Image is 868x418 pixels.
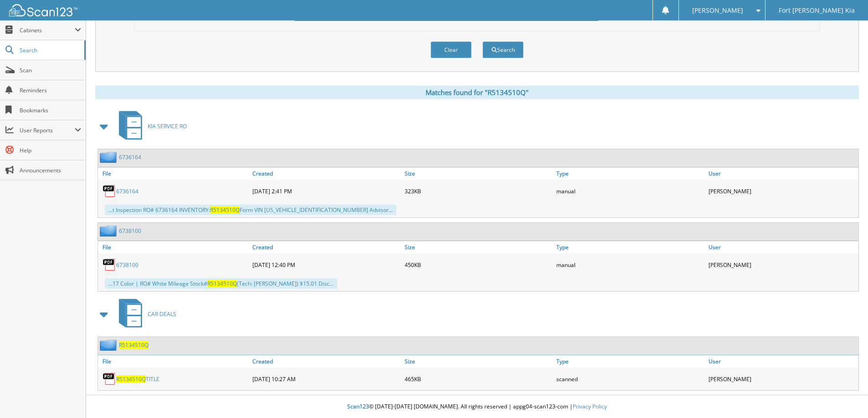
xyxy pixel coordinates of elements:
img: folder2.png [100,339,119,351]
span: Help [20,146,81,154]
a: File [98,355,250,368]
span: Bookmarks [20,106,81,114]
span: Cabinets [20,26,75,34]
span: Fort [PERSON_NAME] Kia [779,8,855,13]
span: Scan [20,66,81,74]
div: [PERSON_NAME] [706,256,858,274]
a: User [706,167,858,180]
div: manual [554,256,706,274]
span: Reminders [20,86,81,94]
a: R5134510QTITLE [116,375,159,383]
a: User [706,241,858,253]
div: ...17 Color | RO# White Mileage Stock# (Tech: [PERSON_NAME]) $15.01 Disc... [105,278,337,289]
a: KIA SERVICE RO [113,108,187,144]
a: Created [250,167,402,180]
button: Clear [431,41,472,58]
a: Size [402,241,555,253]
span: R5134510Q [210,206,240,214]
img: PDF.png [103,184,116,198]
a: Type [554,167,706,180]
a: R5134510Q [119,341,149,349]
button: Search [483,41,524,58]
div: © [DATE]-[DATE] [DOMAIN_NAME]. All rights reserved | appg04-scan123-com | [86,396,868,418]
div: 323KB [402,182,555,200]
a: Created [250,355,402,368]
div: manual [554,182,706,200]
a: File [98,241,250,253]
span: R5134510Q [207,280,237,287]
a: Created [250,241,402,253]
img: folder2.png [100,151,119,163]
div: [PERSON_NAME] [706,182,858,200]
img: PDF.png [103,372,116,386]
div: [DATE] 2:41 PM [250,182,402,200]
a: Size [402,167,555,180]
div: [DATE] 12:40 PM [250,256,402,274]
a: 6738100 [116,261,139,269]
div: [DATE] 10:27 AM [250,370,402,388]
span: R5134510Q [116,375,146,383]
span: [PERSON_NAME] [692,8,743,13]
a: Type [554,241,706,253]
a: 6736164 [116,187,139,195]
span: CAR DEALS [148,310,176,318]
span: Search [20,46,80,54]
a: Privacy Policy [573,403,607,410]
img: scan123-logo-white.svg [9,4,77,16]
div: [PERSON_NAME] [706,370,858,388]
div: 450KB [402,256,555,274]
div: 465KB [402,370,555,388]
div: Matches found for "R5134510Q" [95,86,859,99]
span: User Reports [20,126,75,134]
a: User [706,355,858,368]
span: Announcements [20,166,81,174]
div: ...t Inspection RO# 6736164 INVENTORY: Form VIN [US_VEHICLE_IDENTIFICATION_NUMBER] Advisor... [105,205,396,215]
span: Scan123 [347,403,369,410]
a: CAR DEALS [113,296,176,332]
img: folder2.png [100,225,119,237]
img: PDF.png [103,258,116,272]
a: 6738100 [119,227,141,235]
span: KIA SERVICE RO [148,122,187,130]
a: File [98,167,250,180]
a: Size [402,355,555,368]
div: scanned [554,370,706,388]
a: Type [554,355,706,368]
a: 6736164 [119,153,141,161]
